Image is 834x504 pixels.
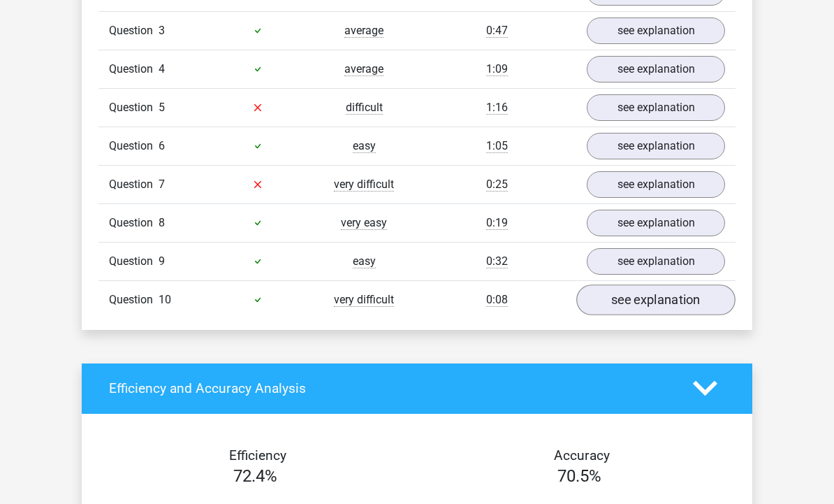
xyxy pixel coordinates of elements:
[109,215,159,231] span: Question
[486,293,508,307] span: 0:08
[587,94,725,121] a: see explanation
[486,24,508,38] span: 0:47
[486,254,508,268] span: 0:32
[109,447,407,463] h4: Efficiency
[109,22,159,39] span: Question
[109,291,159,308] span: Question
[587,210,725,236] a: see explanation
[109,176,159,193] span: Question
[486,216,508,230] span: 0:19
[486,139,508,153] span: 1:05
[576,285,736,315] a: see explanation
[159,101,165,114] span: 5
[159,254,165,268] span: 9
[334,293,394,307] span: very difficult
[159,62,165,75] span: 4
[587,56,725,82] a: see explanation
[159,293,171,306] span: 10
[341,216,387,230] span: very easy
[486,178,508,192] span: 0:25
[587,171,725,198] a: see explanation
[433,447,731,463] h4: Accuracy
[109,138,159,154] span: Question
[109,380,672,396] h4: Efficiency and Accuracy Analysis
[486,62,508,76] span: 1:09
[353,139,376,153] span: easy
[587,248,725,275] a: see explanation
[233,466,277,486] span: 72.4%
[346,101,383,115] span: difficult
[159,216,165,229] span: 8
[109,99,159,116] span: Question
[159,178,165,191] span: 7
[587,133,725,159] a: see explanation
[486,101,508,115] span: 1:16
[353,254,376,268] span: easy
[344,24,383,38] span: average
[344,62,383,76] span: average
[334,178,394,192] span: very difficult
[587,17,725,44] a: see explanation
[159,24,165,37] span: 3
[159,139,165,152] span: 6
[109,253,159,270] span: Question
[557,466,601,486] span: 70.5%
[109,61,159,78] span: Question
